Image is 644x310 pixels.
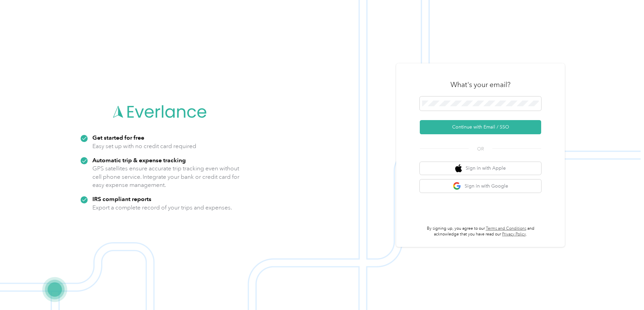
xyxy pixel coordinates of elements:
[420,226,541,237] p: By signing up, you agree to our and acknowledge that you have read our .
[450,80,510,89] h3: What's your email?
[92,142,196,150] p: Easy set up with no credit card required
[92,203,232,212] p: Export a complete record of your trips and expenses.
[486,226,526,231] a: Terms and Conditions
[92,134,144,141] strong: Get started for free
[453,182,461,190] img: google logo
[420,162,541,175] button: apple logoSign in with Apple
[92,195,151,202] strong: IRS compliant reports
[92,164,240,189] p: GPS satellites ensure accurate trip tracking even without cell phone service. Integrate your bank...
[469,145,492,152] span: OR
[92,157,186,164] strong: Automatic trip & expense tracking
[455,164,462,173] img: apple logo
[420,120,541,134] button: Continue with Email / SSO
[606,272,644,310] iframe: Everlance-gr Chat Button Frame
[420,179,541,193] button: google logoSign in with Google
[502,232,526,237] a: Privacy Policy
